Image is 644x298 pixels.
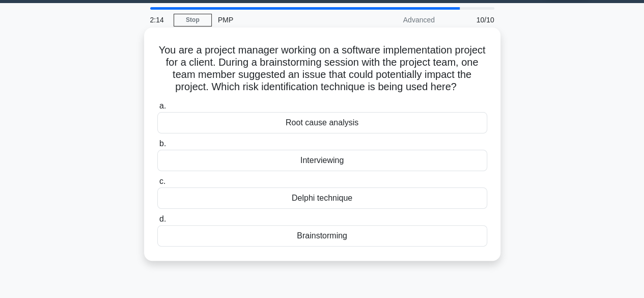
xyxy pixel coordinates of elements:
[144,10,174,30] div: 2:14
[157,225,487,247] div: Brainstorming
[157,112,487,133] div: Root cause analysis
[212,10,352,30] div: PMP
[159,177,165,185] span: c.
[159,214,166,223] span: d.
[157,150,487,171] div: Interviewing
[157,187,487,209] div: Delphi technique
[352,10,441,30] div: Advanced
[174,14,212,26] a: Stop
[441,10,500,30] div: 10/10
[159,139,166,148] span: b.
[159,101,166,110] span: a.
[156,44,488,94] h5: You are a project manager working on a software implementation project for a client. During a bra...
